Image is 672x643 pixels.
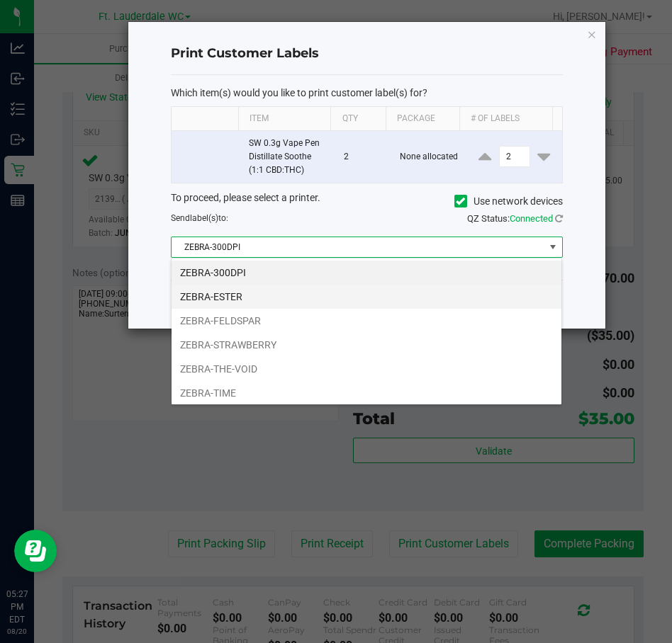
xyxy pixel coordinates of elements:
[391,131,467,183] td: None allocated
[330,107,385,131] th: Qty
[171,45,562,63] h4: Print Customer Labels
[454,194,563,209] label: Use network devices
[160,190,573,212] div: To proceed, please select a printer.
[467,213,563,224] span: QZ Status:
[386,107,459,131] th: Package
[172,285,561,309] li: ZEBRA-ESTER
[172,381,561,405] li: ZEBRA-TIME
[172,357,561,381] li: ZEBRA-THE-VOID
[172,309,561,333] li: ZEBRA-FELDSPAR
[171,86,562,99] p: Which item(s) would you like to print customer label(s) for?
[190,213,218,223] span: label(s)
[510,213,553,224] span: Connected
[238,107,331,131] th: Item
[459,107,552,131] th: # of labels
[172,261,561,285] li: ZEBRA-300DPI
[171,213,228,223] span: Send to:
[240,131,335,183] td: SW 0.3g Vape Pen Distillate Soothe (1:1 CBD:THC)
[172,237,544,257] span: ZEBRA-300DPI
[14,530,57,572] iframe: Resource center
[335,131,391,183] td: 2
[172,333,561,357] li: ZEBRA-STRAWBERRY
